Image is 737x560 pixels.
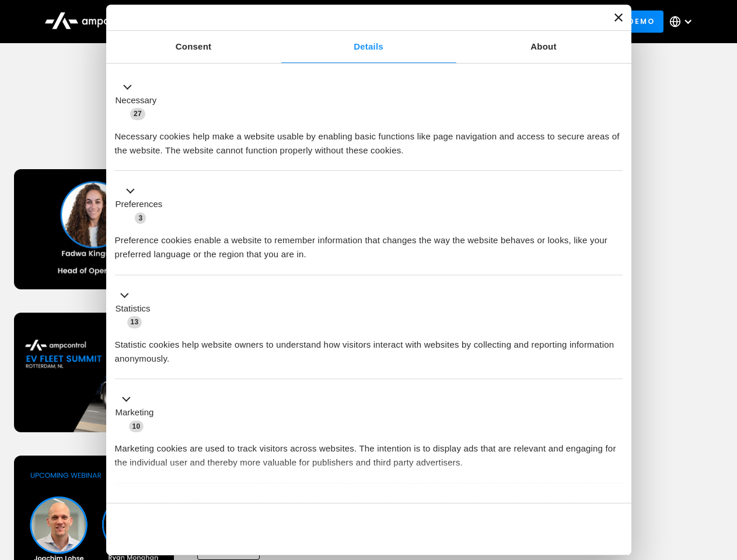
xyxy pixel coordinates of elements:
label: Statistics [116,302,151,316]
button: Unclassified (2) [115,496,211,511]
button: Marketing (10) [115,393,161,433]
button: Necessary (27) [115,80,164,121]
h1: Upcoming Webinars [14,118,724,146]
span: 10 [129,421,144,432]
span: 2 [193,498,204,510]
button: Statistics (13) [115,288,158,329]
button: Okay [455,512,622,546]
a: Consent [106,31,281,63]
button: Preferences (3) [115,184,170,225]
a: Details [281,31,456,63]
div: Marketing cookies are used to track visitors across websites. The intention is to display ads tha... [115,433,623,470]
div: Statistic cookies help website owners to understand how visitors interact with websites by collec... [115,329,623,366]
span: 3 [135,212,146,224]
button: Close banner [614,13,623,22]
label: Marketing [116,406,154,419]
label: Necessary [116,94,157,107]
div: Preference cookies enable a website to remember information that changes the way the website beha... [115,225,623,261]
label: Preferences [116,198,163,211]
a: About [456,31,631,63]
span: 27 [130,108,145,120]
div: Necessary cookies help make a website usable by enabling basic functions like page navigation and... [115,121,623,157]
span: 13 [127,316,142,328]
